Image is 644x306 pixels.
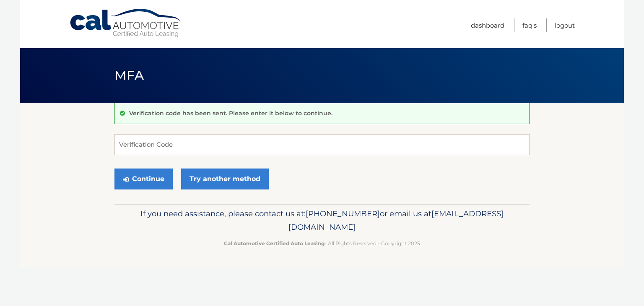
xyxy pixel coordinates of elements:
a: Dashboard [471,18,504,32]
span: [EMAIL_ADDRESS][DOMAIN_NAME] [288,209,504,232]
p: Verification code has been sent. Please enter it below to continue. [129,109,332,117]
p: - All Rights Reserved - Copyright 2025 [120,239,524,248]
span: [PHONE_NUMBER] [306,209,380,218]
input: Verification Code [114,134,530,155]
strong: Cal Automotive Certified Auto Leasing [224,240,325,246]
span: MFA [114,67,144,83]
button: Continue [114,169,173,189]
a: FAQ's [522,18,537,32]
a: Cal Automotive [69,8,182,38]
a: Try another method [181,169,269,189]
p: If you need assistance, please contact us at: or email us at [120,207,524,234]
a: Logout [555,18,575,32]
